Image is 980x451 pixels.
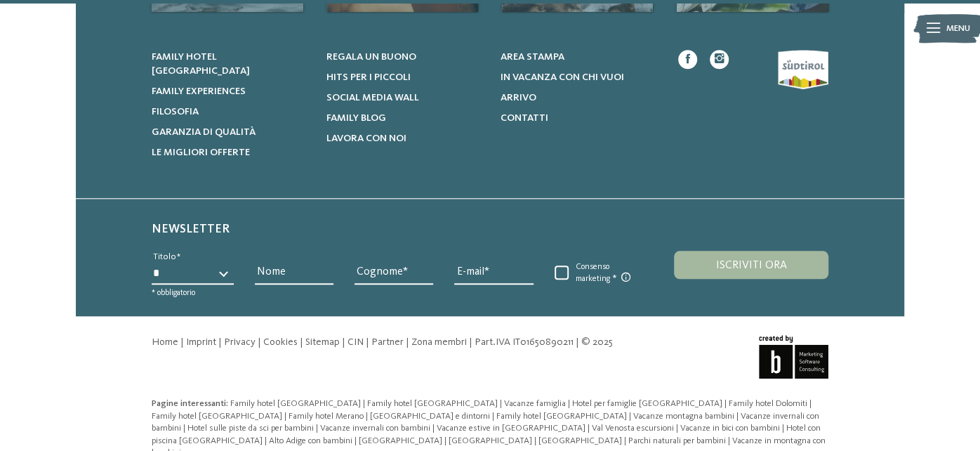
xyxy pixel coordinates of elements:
[501,52,564,62] span: Area stampa
[724,399,727,408] span: |
[633,412,736,421] a: Vacanze montagna bambini
[326,50,485,64] a: Regala un buono
[152,424,821,445] a: Hotel con piscina [GEOGRAPHIC_DATA]
[183,424,185,433] span: |
[359,436,444,445] a: [GEOGRAPHIC_DATA]
[411,337,467,347] a: Zona membri
[588,424,590,433] span: |
[501,113,548,123] span: Contatti
[152,148,250,157] span: Le migliori offerte
[674,251,828,279] button: Iscriviti ora
[576,337,579,347] span: |
[449,436,532,445] span: [GEOGRAPHIC_DATA]
[289,412,366,421] a: Family hotel Merano
[152,125,310,139] a: Garanzia di qualità
[809,399,812,408] span: |
[180,337,184,347] span: |
[152,289,195,297] span: * obbligatorio
[492,412,494,421] span: |
[269,436,352,445] span: Alto Adige con bambini
[152,50,310,78] a: Family hotel [GEOGRAPHIC_DATA]
[501,50,659,64] a: Area stampa
[187,424,314,433] span: Hotel sulle piste da sci per bambini
[538,436,624,445] a: [GEOGRAPHIC_DATA]
[218,337,222,347] span: |
[437,424,588,433] a: Vacanze estive in [GEOGRAPHIC_DATA]
[736,412,739,421] span: |
[504,399,568,408] a: Vacanze famiglia
[628,436,728,445] a: Parchi naturali per bambini
[326,52,416,62] span: Regala un buono
[592,424,676,433] a: Val Venosta escursioni
[269,436,355,445] a: Alto Adige con bambini
[326,131,485,145] a: Lavora con noi
[152,84,310,98] a: Family experiences
[230,399,361,408] span: Family hotel [GEOGRAPHIC_DATA]
[437,424,585,433] span: Vacanze estive in [GEOGRAPHIC_DATA]
[305,337,340,347] a: Sitemap
[728,436,730,445] span: |
[230,399,363,408] a: Family hotel [GEOGRAPHIC_DATA]
[572,399,724,408] a: Hotel per famiglie [GEOGRAPHIC_DATA]
[501,70,659,84] a: In vacanza con chi vuoi
[370,412,492,421] a: [GEOGRAPHIC_DATA] e dintorni
[320,424,430,433] span: Vacanze invernali con bambini
[406,337,409,347] span: |
[367,399,500,408] a: Family hotel [GEOGRAPHIC_DATA]
[366,337,369,347] span: |
[496,412,627,421] span: Family hotel [GEOGRAPHIC_DATA]
[152,107,199,117] span: Filosofia
[152,337,178,347] a: Home
[572,399,722,408] span: Hotel per famiglie [GEOGRAPHIC_DATA]
[676,424,678,433] span: |
[715,260,786,271] span: Iscriviti ora
[370,412,490,421] span: [GEOGRAPHIC_DATA] e dintorni
[501,111,659,125] a: Contatti
[152,223,230,235] span: Newsletter
[342,337,345,347] span: |
[316,424,318,433] span: |
[263,337,298,347] a: Cookies
[496,412,629,421] a: Family hotel [GEOGRAPHIC_DATA]
[628,436,726,445] span: Parchi naturali per bambini
[326,91,485,105] a: Social Media Wall
[729,399,807,408] span: Family hotel Dolomiti
[265,436,267,445] span: |
[759,335,828,379] img: Brandnamic GmbH | Leading Hospitality Solutions
[501,91,659,105] a: Arrivo
[300,337,303,347] span: |
[367,399,498,408] span: Family hotel [GEOGRAPHIC_DATA]
[224,337,256,347] a: Privacy
[152,52,250,76] span: Family hotel [GEOGRAPHIC_DATA]
[355,436,357,445] span: |
[729,399,809,408] a: Family hotel Dolomiti
[152,145,310,159] a: Le migliori offerte
[581,337,613,347] span: © 2025
[152,412,284,421] a: Family hotel [GEOGRAPHIC_DATA]
[782,424,784,433] span: |
[326,70,485,84] a: Hits per i piccoli
[680,424,782,433] a: Vacanze in bici con bambini
[371,337,404,347] a: Partner
[504,399,566,408] span: Vacanze famiglia
[569,262,642,285] span: Consenso marketing
[475,337,574,347] span: Part.IVA IT01650890211
[326,111,485,125] a: Family Blog
[469,337,472,347] span: |
[592,424,674,433] span: Val Venosta escursioni
[152,86,246,96] span: Family experiences
[538,436,622,445] span: [GEOGRAPHIC_DATA]
[432,424,435,433] span: |
[624,436,626,445] span: |
[258,337,261,347] span: |
[347,337,364,347] a: CIN
[326,133,406,143] span: Lavora con noi
[680,424,780,433] span: Vacanze in bici con bambini
[568,399,570,408] span: |
[152,127,256,137] span: Garanzia di qualità
[501,72,624,82] span: In vacanza con chi vuoi
[187,424,316,433] a: Hotel sulle piste da sci per bambini
[186,337,216,347] a: Imprint
[152,399,228,408] span: Pagine interessanti:
[152,412,282,421] span: Family hotel [GEOGRAPHIC_DATA]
